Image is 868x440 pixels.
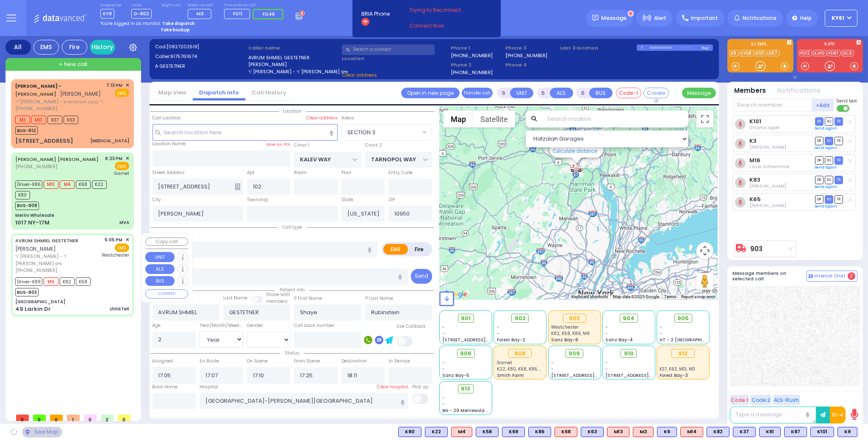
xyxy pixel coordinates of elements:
button: UNIT [510,88,533,98]
span: Garnet [114,170,129,177]
button: Covered [643,88,669,98]
label: ר' [PERSON_NAME] - ר' [PERSON_NAME] ווייס [248,68,339,75]
input: Search location here [153,124,338,140]
label: Location [342,55,448,62]
h5: Message members on selected call [733,271,807,282]
span: Location [279,108,306,114]
button: Show street map [444,111,473,127]
label: Call Type [153,232,173,239]
span: Dov Guttman [749,183,786,189]
button: BUS [589,88,613,98]
span: SO [825,137,833,145]
label: Entry Code [388,169,413,176]
span: K63 [64,116,78,124]
span: You're logged in as monitor. [100,20,161,27]
label: Dispatcher [100,3,122,8]
div: ALS [555,427,577,437]
div: 903 [570,162,583,173]
label: Last 3 location [560,44,637,52]
span: 901 [461,314,471,323]
span: D-802 [131,9,152,19]
label: [PHONE_NUMBER] [505,52,547,58]
span: EMS [115,162,129,170]
label: Clear hospital [377,384,408,390]
button: 10-4 [830,407,846,423]
span: M13 [31,116,46,124]
span: 902 [515,314,526,323]
a: FD12 [799,50,812,56]
a: Dispatch info [193,89,245,97]
span: K82 [60,277,75,286]
span: - [605,366,608,372]
span: Other building occupants [235,183,241,190]
label: Turn off text [837,104,850,113]
a: K83 [749,177,760,183]
span: Driver-K89 [15,277,42,286]
div: 1017 NY-17M [15,219,50,227]
span: 905 [677,314,689,323]
span: - [660,324,663,330]
a: Send again [815,165,837,170]
span: - [443,366,445,372]
label: [PHONE_NUMBER] [451,52,493,58]
button: Toggle fullscreen view [696,111,713,127]
span: BG - 29 Merriewold S. [443,407,490,414]
label: En Route [200,358,219,365]
span: Phone 4 [505,61,557,69]
a: Calculate distance [553,148,597,154]
span: [PHONE_NUMBER] [15,267,57,274]
button: Map camera controls [696,242,713,259]
span: [PHONE_NUMBER] [15,105,57,112]
button: Copy call [145,238,188,246]
div: Meitiv Wholesale [15,212,54,219]
span: Garnet [497,360,512,366]
label: Apt [247,169,255,176]
label: KJFD [797,42,863,48]
div: 49 Larkin Dr [15,305,51,313]
label: Areas [341,115,354,122]
a: KJFD [813,50,826,56]
span: DR [815,195,824,203]
div: ALS [680,427,703,437]
div: ALS [633,427,654,437]
label: Floor [341,169,352,176]
label: Fire [408,244,431,255]
span: 6:23 PM [105,155,123,162]
div: [STREET_ADDRESS] [15,137,73,145]
span: - [497,330,499,337]
span: DR [815,176,824,184]
span: Shlomo Appel [749,125,779,131]
div: BLS [425,427,448,437]
span: ✕ [125,82,129,89]
button: Internal Chat 2 [807,271,857,282]
span: SECTION 3 [342,125,420,140]
img: comment-alt.png [809,274,813,279]
span: [PERSON_NAME] - [15,83,61,89]
a: FD61 [827,50,840,56]
span: Message [602,14,627,22]
label: Back Home [153,384,178,390]
button: Transfer call [462,88,493,98]
a: K3 [749,138,757,144]
span: Driver-K86 [15,180,42,189]
span: M4 [60,180,75,189]
a: Call History [245,89,293,97]
span: Status [280,350,304,356]
span: - [443,401,445,407]
span: EMS [115,244,129,252]
small: Share with [266,291,290,298]
span: 906 [460,349,471,358]
a: [PERSON_NAME] [PERSON_NAME] [15,156,99,163]
span: 904 [623,314,635,323]
a: Send again [815,145,837,150]
div: ALS [451,427,472,437]
div: child fell [110,306,129,312]
span: Internal Chat [815,273,846,279]
strong: Take backup [161,27,190,33]
div: BLS [476,427,499,437]
div: BLS [837,427,857,437]
div: BLS [528,427,551,437]
span: - [443,395,445,401]
span: DR [815,137,824,145]
label: Medic on call [188,3,214,8]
